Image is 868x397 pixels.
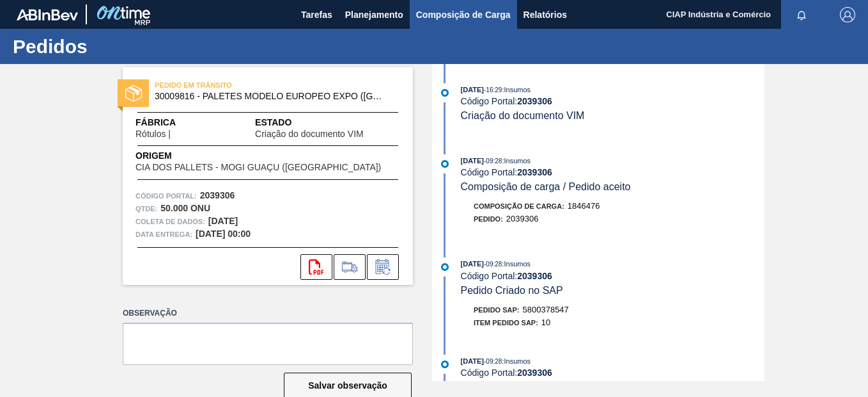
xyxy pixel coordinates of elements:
[840,7,855,22] img: Logout
[441,160,449,168] img: atual
[208,216,238,226] strong: [DATE]
[461,96,764,106] div: Código Portal:
[461,271,764,281] div: Código Portal:
[441,361,449,368] img: atual
[474,215,503,223] span: Pedido :
[461,357,484,365] span: [DATE]
[461,260,484,268] span: [DATE]
[17,9,78,20] img: TNhmsLtSVTkK8tSr43FrP2fwEKptu5GPRR3wAAAABJRU5ErkJggg==
[136,202,157,215] span: Qtde :
[517,368,552,378] strong: 2039306
[523,305,569,314] span: 5800378547
[474,319,538,327] span: Item pedido SAP:
[517,167,552,177] strong: 2039306
[200,190,235,200] strong: 2039306
[123,304,413,323] label: Observação
[300,254,332,280] div: Abrir arquivo PDF
[541,318,550,327] span: 10
[136,116,211,129] span: Fábrica
[416,7,511,22] span: Composição de Carga
[484,358,502,365] span: - 09:28
[461,86,484,93] span: [DATE]
[506,214,539,223] span: 2039306
[484,86,502,93] span: - 16:29
[461,368,764,378] div: Código Portal:
[461,110,585,121] span: Criação do documento VIM
[517,271,552,281] strong: 2039306
[196,229,251,239] strong: [DATE] 00:00
[255,129,364,139] span: Criação do documento VIM
[484,261,502,268] span: - 09:28
[125,85,142,102] img: estado
[155,79,334,92] span: PEDIDO EM TRÂNSITO
[136,215,205,228] span: Coleta de dados:
[136,149,400,163] span: Origem
[502,260,531,268] span: : Insumos
[474,202,564,210] span: Composição de Carga :
[136,163,381,172] span: CIA DOS PALLETS - MOGI GUAÇU ([GEOGRAPHIC_DATA])
[155,92,387,101] span: 30009816 - PALLETS MODELO EUROPEO EXPO (UK) FUMIGAD
[345,7,403,22] span: Planejamento
[334,254,366,280] div: Ir para Composição de Carga
[474,306,520,314] span: Pedido SAP:
[255,116,400,129] span: Estado
[441,89,449,97] img: atual
[136,228,192,241] span: Data entrega:
[568,201,600,211] span: 1846476
[517,96,552,106] strong: 2039306
[461,167,764,177] div: Código Portal:
[502,86,531,93] span: : Insumos
[461,285,563,296] span: Pedido Criado no SAP
[502,157,531,165] span: : Insumos
[461,181,631,192] span: Composição de carga / Pedido aceito
[441,263,449,271] img: atual
[136,129,171,139] span: Rótulos |
[367,254,399,280] div: Informar alteração no pedido
[523,7,567,22] span: Relatórios
[484,158,502,165] span: - 09:28
[13,39,240,54] h1: Pedidos
[301,7,332,22] span: Tarefas
[160,203,210,213] strong: 50.000 ONU
[461,157,484,165] span: [DATE]
[136,192,197,200] font: Código Portal:
[502,357,531,365] span: : Insumos
[781,6,822,24] button: Notificações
